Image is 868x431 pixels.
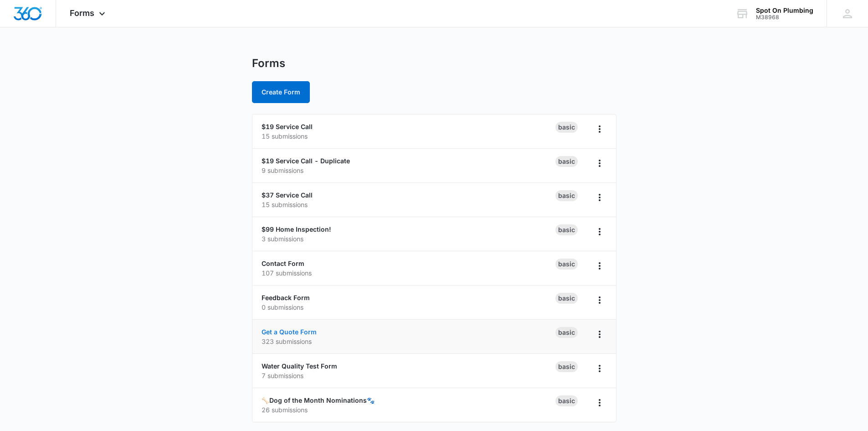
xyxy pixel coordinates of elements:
div: Basic [555,361,578,372]
p: 15 submissions [262,200,555,209]
p: 26 submissions [262,405,555,415]
div: Basic [555,327,578,338]
a: Feedback Form [262,294,310,301]
div: account name [756,7,813,14]
p: 7 submissions [262,371,555,380]
button: Overflow Menu [592,224,607,239]
a: $99 Home Inspection! [262,225,331,233]
a: $37 Service Call [262,191,313,199]
a: Contact Form [262,260,304,267]
p: 323 submissions [262,337,555,346]
div: Basic [555,293,578,304]
button: Overflow Menu [592,156,607,171]
div: Basic [555,190,578,201]
button: Create Form [252,81,310,103]
a: Water Quality Test Form [262,362,337,370]
p: 9 submissions [262,166,555,175]
div: Basic [555,156,578,167]
a: 🦴Dog of the Month Nominations🐾 [262,396,375,404]
button: Overflow Menu [592,190,607,205]
a: $19 Service Call - Duplicate [262,157,350,165]
span: Forms [70,8,94,18]
a: $19 Service Call [262,123,313,130]
a: Get a Quote Form [262,328,317,336]
button: Overflow Menu [592,327,607,342]
button: Overflow Menu [592,259,607,273]
p: 107 submissions [262,268,555,278]
div: Basic [555,259,578,270]
div: account id [756,14,813,21]
div: Basic [555,224,578,235]
button: Overflow Menu [592,395,607,410]
button: Overflow Menu [592,122,607,136]
button: Overflow Menu [592,293,607,307]
p: 3 submissions [262,234,555,244]
h1: Forms [252,57,285,70]
div: Basic [555,395,578,406]
button: Overflow Menu [592,361,607,376]
p: 0 submissions [262,302,555,312]
p: 15 submissions [262,131,555,141]
div: Basic [555,122,578,133]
